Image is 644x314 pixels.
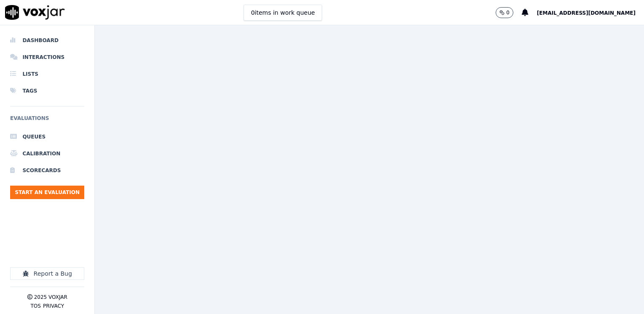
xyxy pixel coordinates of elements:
a: Tags [10,82,84,99]
button: TOS [30,303,40,309]
button: Privacy [43,303,64,309]
a: Calibration [10,145,84,162]
button: 0items in work queue [244,5,322,21]
a: Interactions [10,49,84,66]
button: [EMAIL_ADDRESS][DOMAIN_NAME] [537,8,644,18]
button: Report a Bug [10,267,84,280]
button: 0 [496,7,522,18]
p: 2025 Voxjar [34,294,67,301]
button: 0 [496,7,513,18]
a: Queues [10,128,84,145]
h6: Evaluations [10,113,84,128]
a: Lists [10,66,84,82]
span: [EMAIL_ADDRESS][DOMAIN_NAME] [537,10,636,16]
a: Dashboard [10,32,84,49]
p: 0 [506,9,510,16]
button: Start an Evaluation [10,186,84,199]
img: voxjar logo [5,5,65,20]
a: Scorecards [10,162,84,179]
